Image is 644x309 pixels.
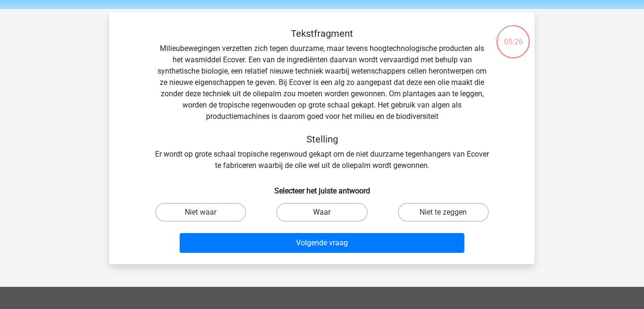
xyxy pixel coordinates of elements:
[398,203,489,222] label: Niet te zeggen
[276,203,367,222] label: Waar
[155,203,246,222] label: Niet waar
[155,134,489,145] h5: Stelling
[155,28,489,39] h5: Tekstfragment
[495,24,531,48] div: 05:26
[124,28,520,171] div: Milieubewegingen verzetten zich tegen duurzame, maar tevens hoogtechnologische producten als het ...
[180,233,465,253] button: Volgende vraag
[124,179,520,195] h6: Selecteer het juiste antwoord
